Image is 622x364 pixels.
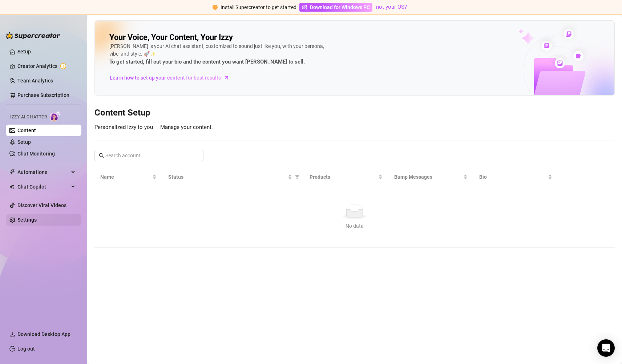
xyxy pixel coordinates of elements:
[50,111,61,121] img: AI Chatter
[109,43,327,66] div: [PERSON_NAME] is your AI chat assistant, customized to sound just like you, with your persona, vi...
[597,339,615,357] div: Open Intercom Messenger
[109,72,235,84] a: Learn how to set up your content for best results
[302,5,307,10] span: windows
[299,3,372,12] a: Download for Windows PC
[109,58,305,65] strong: To get started, fill out your bio and the content you want [PERSON_NAME] to sell.
[17,139,31,145] a: Setup
[17,346,35,352] a: Log out
[213,5,218,10] span: exclamation-circle
[376,4,407,10] a: not your OS?
[17,128,36,133] a: Content
[17,151,55,157] a: Chat Monitoring
[109,32,233,43] h2: Your Voice, Your Content, Your Izzy
[105,151,193,159] input: Search account
[479,173,546,181] span: Bio
[94,107,615,119] h3: Content Setup
[17,181,69,193] span: Chat Copilot
[394,173,461,181] span: Bump Messages
[17,202,66,208] a: Discover Viral Videos
[9,331,15,337] span: download
[94,124,213,130] span: Personalized Izzy to you — Manage your content.
[304,167,388,187] th: Products
[17,331,70,337] span: Download Desktop App
[99,153,104,158] span: search
[9,184,14,189] img: Chat Copilot
[9,169,15,175] span: thunderbolt
[502,21,614,95] img: ai-chatter-content-library-cLFOSyPT.png
[310,3,370,11] span: Download for Windows PC
[168,173,286,181] span: Status
[94,167,162,187] th: Name
[388,167,473,187] th: Bump Messages
[17,89,76,101] a: Purchase Subscription
[103,222,606,230] div: No data
[473,167,558,187] th: Bio
[17,49,31,54] a: Setup
[162,167,304,187] th: Status
[294,171,301,182] span: filter
[17,166,69,178] span: Automations
[295,175,299,179] span: filter
[310,173,377,181] span: Products
[6,32,60,39] img: logo-BBDzfeDw.svg
[221,4,296,10] span: Install Supercreator to get started
[100,173,151,181] span: Name
[17,60,76,72] a: Creator Analytics exclamation-circle
[17,78,53,84] a: Team Analytics
[110,74,221,82] span: Learn how to set up your content for best results
[10,114,47,121] span: Izzy AI Chatter
[223,74,230,81] span: arrow-right
[17,217,37,223] a: Settings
